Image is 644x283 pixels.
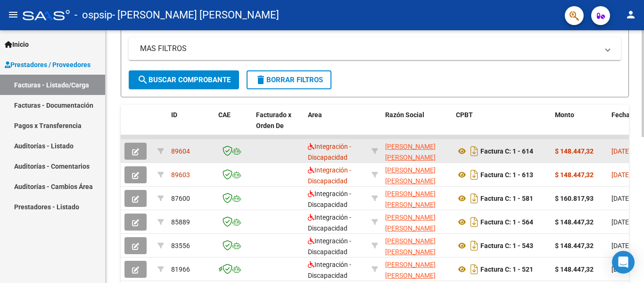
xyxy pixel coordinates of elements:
strong: Factura C: 1 - 543 [480,242,533,249]
i: Descargar documento [468,167,480,182]
span: Razón Social [385,111,424,119]
strong: $ 148.447,32 [555,171,594,179]
div: 27412613150 [385,212,448,232]
mat-icon: person [625,9,636,20]
span: Buscar Comprobante [137,76,231,84]
div: 27412613150 [385,189,448,208]
span: [PERSON_NAME] [PERSON_NAME] [385,214,436,232]
span: [PERSON_NAME] [PERSON_NAME] [385,261,436,279]
strong: Factura C: 1 - 521 [480,266,533,273]
button: Buscar Comprobante [129,70,239,89]
datatable-header-cell: Monto [551,105,608,146]
span: 85889 [171,218,190,226]
div: 27412613150 [385,141,448,161]
strong: Factura C: 1 - 613 [480,171,533,179]
i: Descargar documento [468,262,480,277]
span: - [PERSON_NAME] [PERSON_NAME] [112,5,279,26]
strong: Factura C: 1 - 581 [480,195,533,202]
datatable-header-cell: Area [304,105,368,146]
span: [PERSON_NAME] [PERSON_NAME] [385,190,436,208]
button: Borrar Filtros [247,70,331,89]
div: 27412613150 [385,165,448,185]
mat-panel-title: MAS FILTROS [140,43,598,54]
span: 83556 [171,242,190,249]
span: Integración - Discapacidad [308,166,351,185]
span: 89603 [171,171,190,179]
span: Monto [555,111,574,119]
span: [DATE] [611,266,631,273]
i: Descargar documento [468,214,480,230]
span: Integración - Discapacidad [308,214,351,232]
mat-icon: menu [8,9,19,20]
span: Facturado x Orden De [256,111,291,129]
span: [DATE] [611,147,631,155]
strong: $ 148.447,32 [555,147,594,155]
span: Integración - Discapacidad [308,261,351,279]
span: Integración - Discapacidad [308,237,351,256]
span: [DATE] [611,242,631,249]
span: [PERSON_NAME] [PERSON_NAME] [385,166,436,185]
datatable-header-cell: CPBT [452,105,551,146]
span: Inicio [5,39,29,50]
mat-icon: delete [255,74,266,86]
span: [DATE] [611,171,631,179]
span: Borrar Filtros [255,76,323,84]
div: 27412613150 [385,236,448,256]
i: Descargar documento [468,238,480,253]
span: Integración - Discapacidad [308,143,351,161]
i: Descargar documento [468,191,480,206]
span: Prestadores / Proveedores [5,60,91,70]
strong: $ 148.447,32 [555,218,594,226]
mat-expansion-panel-header: MAS FILTROS [129,37,621,60]
span: 81966 [171,266,190,273]
span: Area [308,111,322,119]
span: 89604 [171,147,190,155]
strong: $ 160.817,93 [555,195,594,202]
span: 87600 [171,195,190,202]
span: CPBT [456,111,473,119]
i: Descargar documento [468,144,480,159]
div: Open Intercom Messenger [612,251,635,274]
span: [PERSON_NAME] [PERSON_NAME] [385,143,436,161]
span: [DATE] [611,195,631,202]
datatable-header-cell: Facturado x Orden De [252,105,304,146]
strong: Factura C: 1 - 614 [480,147,533,155]
mat-icon: search [137,74,149,86]
datatable-header-cell: ID [167,105,215,146]
span: ID [171,111,177,119]
datatable-header-cell: CAE [215,105,252,146]
span: CAE [218,111,231,119]
datatable-header-cell: Razón Social [381,105,452,146]
strong: $ 148.447,32 [555,242,594,249]
div: 27412613150 [385,259,448,279]
span: [DATE] [611,218,631,226]
span: - ospsip [74,5,112,26]
strong: Factura C: 1 - 564 [480,218,533,226]
span: Integración - Discapacidad [308,190,351,208]
strong: $ 148.447,32 [555,266,594,273]
span: [PERSON_NAME] [PERSON_NAME] [385,237,436,256]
